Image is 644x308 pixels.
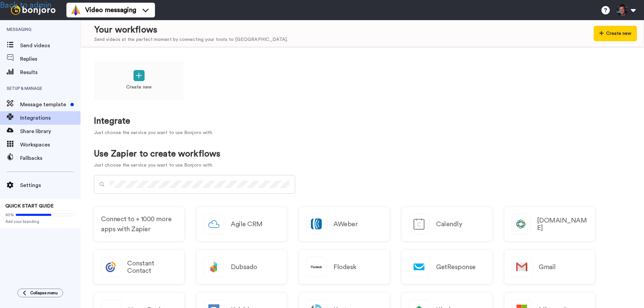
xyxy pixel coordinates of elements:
[17,289,63,297] button: Collapse menu
[94,129,631,136] p: Just choose the service you want to use Bonjoro with.
[20,114,80,122] span: Integrations
[20,42,80,50] span: Send videos
[101,257,120,277] img: logo_constant_contact.svg
[504,250,595,284] a: Gmail
[307,257,326,277] img: logo_flodesk.svg
[307,214,326,234] img: logo_aweber.svg
[299,250,389,284] a: Flodesk
[94,36,288,43] div: Send videos at the perfect moment by connecting your tools to [GEOGRAPHIC_DATA].
[20,101,68,109] span: Message template
[539,263,556,271] h2: Gmail
[299,207,389,241] a: AWeber
[101,214,177,234] span: Connect to + 1000 more apps with Zapier
[94,60,184,101] a: Create new
[537,217,588,232] h2: [DOMAIN_NAME]
[231,221,263,228] h2: Agile CRM
[333,263,357,271] h2: Flodesk
[30,290,58,296] span: Collapse menu
[94,116,631,126] h1: Integrate
[94,207,184,241] a: Connect to + 1000 more apps with Zapier
[5,204,54,208] span: QUICK START GUIDE
[70,5,81,15] img: vm-color.svg
[5,212,14,218] span: 60%
[94,24,288,36] div: Your workflows
[333,221,358,228] h2: AWeber
[197,207,287,241] a: Agile CRM
[126,84,152,91] p: Create new
[20,181,80,189] span: Settings
[20,141,80,149] span: Workspaces
[204,257,224,277] img: logo_dubsado.svg
[504,207,595,241] a: [DOMAIN_NAME]
[94,149,220,159] h1: Use Zapier to create workflows
[594,26,637,41] button: Create new
[127,260,177,274] h2: Constant Contact
[402,207,492,241] a: Calendly
[85,5,136,15] span: Video messaging
[94,250,184,284] a: Constant Contact
[512,257,532,277] img: logo_gmail.svg
[409,257,429,277] img: logo_getresponse.svg
[94,162,220,169] p: Just choose the service you want to use Bonjoro with.
[20,68,80,76] span: Results
[20,55,80,63] span: Replies
[231,263,257,271] h2: Dubsado
[204,214,224,234] img: logo_agile_crm.svg
[20,154,80,162] span: Fallbacks
[409,214,429,234] img: logo_calendly.svg
[197,250,287,284] a: Dubsado
[436,221,462,228] h2: Calendly
[402,250,492,284] a: GetResponse
[512,214,530,234] img: logo_closecom.svg
[5,219,75,224] span: Add your branding
[20,127,80,135] span: Share library
[436,263,476,271] h2: GetResponse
